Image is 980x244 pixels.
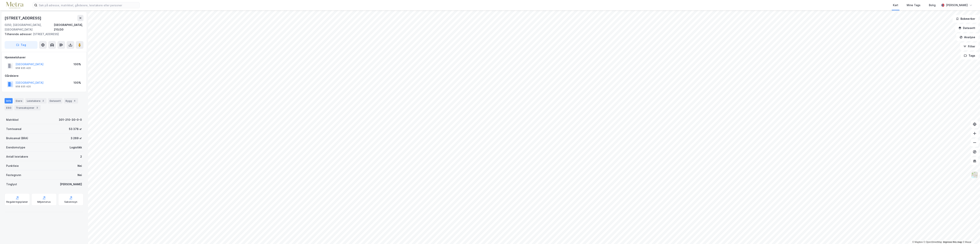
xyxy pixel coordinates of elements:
[73,80,81,85] div: 100%
[71,136,82,141] div: 3 269 ㎡
[73,62,81,67] div: 100%
[78,173,82,177] div: Nei
[64,200,78,203] div: Saksinnsyn
[953,15,978,23] button: Bokmerker
[73,99,77,103] div: 4
[961,226,980,244] div: Kontrollprogram for chat
[907,3,920,7] div: Mine Tags
[912,241,923,243] a: Mapbox
[78,164,82,168] div: Nei
[961,226,980,244] iframe: Chat Widget
[6,200,28,203] div: Reguleringsplaner
[14,98,24,103] div: Eiere
[60,182,82,187] div: [PERSON_NAME]
[6,127,21,131] div: Tomteareal
[6,145,25,150] div: Eiendomstype
[14,105,41,110] div: Transaksjoner
[5,98,13,103] div: Info
[6,117,19,122] div: Matrikkel
[6,182,17,187] div: Tinglyst
[943,241,962,243] a: Improve this map
[956,33,978,41] button: Analyse
[5,23,54,32] div: 0250, [GEOGRAPHIC_DATA], [GEOGRAPHIC_DATA]
[6,2,23,9] img: metra-logo.256734c3b2bbffee19d4.png
[48,98,62,103] div: Datasett
[6,154,28,159] div: Antall leietakere
[5,74,83,78] div: Gårdeiere
[5,32,33,36] span: Tilhørende adresser:
[35,106,39,110] div: 3
[70,145,82,150] div: Logistikk
[69,127,82,131] div: 53 378 ㎡
[41,99,45,103] div: 2
[5,15,42,21] div: [STREET_ADDRESS]
[960,43,978,50] button: Filter
[37,200,51,203] div: Miljøstatus
[6,164,19,168] div: Punktleie
[64,98,78,103] div: Bygg
[6,173,21,177] div: Festegrunn
[5,32,80,36] div: [STREET_ADDRESS]
[893,3,898,7] div: Kart
[5,41,38,49] button: Tag
[16,67,31,70] div: 958 935 420
[5,105,13,110] div: ESG
[961,52,978,60] button: Tags
[5,55,83,60] div: Hjemmelshaver
[924,241,942,243] a: OpenStreetMap
[54,23,83,32] div: [GEOGRAPHIC_DATA], 210/30
[37,2,140,8] input: Søk på adresse, matrikkel, gårdeiere, leietakere eller personer
[946,3,968,7] div: [PERSON_NAME]
[80,154,82,159] div: 2
[59,117,82,122] div: 301-210-30-0-0
[929,3,936,7] div: Bolig
[6,136,28,141] div: Bruksareal (BRA)
[971,171,978,179] img: Z
[25,98,47,103] div: Leietakere
[16,85,31,88] div: 958 935 420
[955,24,978,32] button: Datasett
